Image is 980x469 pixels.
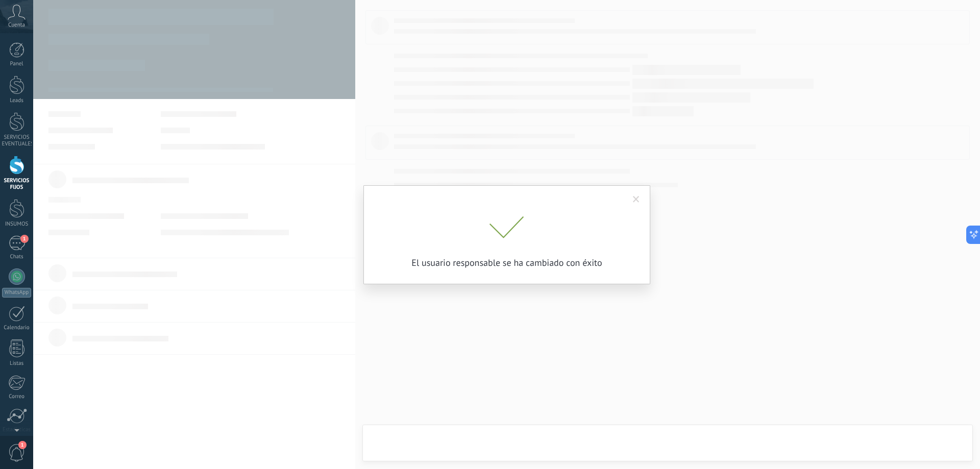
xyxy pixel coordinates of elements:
div: Correo [2,393,32,400]
span: 1 [18,441,27,449]
div: Chats [2,254,32,260]
div: Listas [2,360,32,367]
span: Cuenta [8,22,25,29]
div: SERVICIOS FIJOS [2,178,32,191]
div: Leads [2,97,32,104]
div: Calendario [2,325,32,331]
div: SERVICIOS EVENTUALES [2,134,32,147]
span: 1 [20,235,29,243]
div: Panel [2,61,32,67]
p: El usuario responsable se ha cambiado con éxito [379,257,634,268]
div: INSUMOS [2,221,32,228]
div: WhatsApp [2,288,31,298]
